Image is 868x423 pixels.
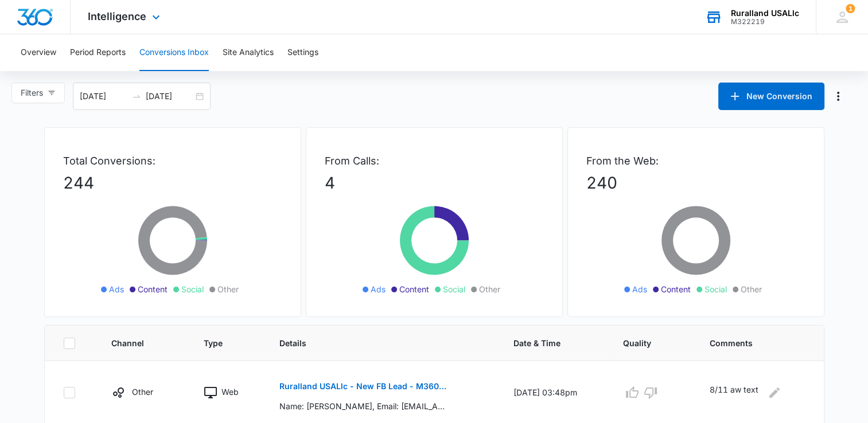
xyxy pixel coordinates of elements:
[181,283,204,295] span: Social
[371,283,386,295] span: Ads
[80,90,127,103] input: Start date
[765,383,784,402] button: Edit Comments
[21,34,56,71] button: Overview
[132,386,153,398] p: Other
[513,337,579,349] span: Date & Time
[661,283,691,295] span: Content
[146,90,193,103] input: End date
[718,83,824,110] button: New Conversion
[21,87,43,99] span: Filters
[846,4,855,13] div: notifications count
[138,283,168,295] span: Content
[399,283,429,295] span: Content
[70,34,126,71] button: Period Reports
[710,337,788,349] span: Comments
[741,283,762,295] span: Other
[132,92,141,101] span: to
[279,382,446,390] p: Ruralland USALlc - New FB Lead - M360 Notification
[704,283,727,295] span: Social
[111,337,159,349] span: Channel
[623,337,665,349] span: Quality
[479,283,500,295] span: Other
[731,9,799,18] div: account name
[63,153,282,169] p: Total Conversions:
[710,383,758,402] p: 8/11 aw text
[279,337,469,349] span: Details
[88,10,146,22] span: Intelligence
[279,373,446,400] button: Ruralland USALlc - New FB Lead - M360 Notification
[223,34,274,71] button: Site Analytics
[109,283,124,295] span: Ads
[132,92,141,101] span: swap-right
[139,34,209,71] button: Conversions Inbox
[217,283,239,295] span: Other
[443,283,465,295] span: Social
[632,283,647,295] span: Ads
[287,34,318,71] button: Settings
[63,171,282,195] p: 244
[221,386,239,398] p: Web
[846,4,855,13] span: 1
[204,337,235,349] span: Type
[325,153,544,169] p: From Calls:
[586,153,805,169] p: From the Web:
[829,87,847,105] button: Manage Numbers
[11,83,65,103] button: Filters
[279,400,446,412] p: Name: [PERSON_NAME], Email: [EMAIL_ADDRESS][DOMAIN_NAME], Phone: [PHONE_NUMBER] Which [US_STATE] ...
[731,18,799,26] div: account id
[586,171,805,195] p: 240
[325,171,544,195] p: 4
